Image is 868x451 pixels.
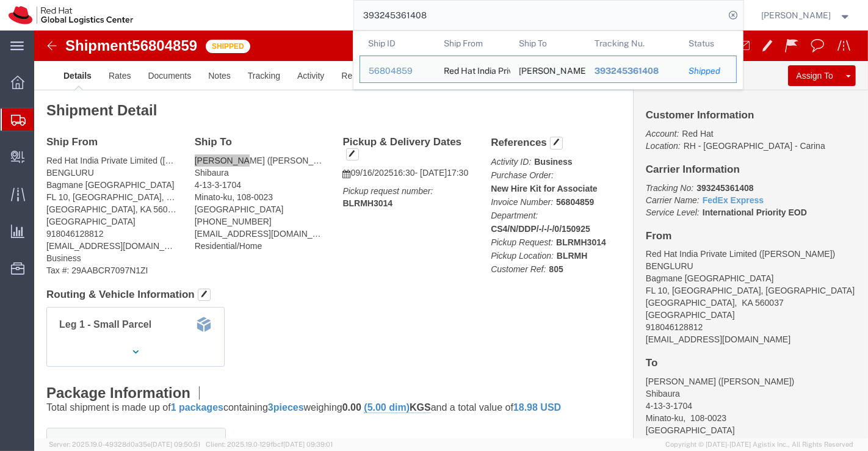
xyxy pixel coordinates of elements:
[762,9,831,22] span: Sumitra Hansdah
[34,31,868,438] iframe: FS Legacy Container
[443,56,502,82] div: Red Hat India Private Limited
[360,31,435,56] th: Ship ID
[283,441,333,448] span: [DATE] 09:39:01
[594,65,671,78] div: 393245361408
[49,441,200,448] span: Server: 2025.19.0-49328d0a35e
[680,31,737,56] th: Status
[585,31,680,56] th: Tracking Nu.
[519,56,577,82] div: Ryo Hatada
[354,1,725,30] input: Search for shipment number, reference number
[9,6,133,24] img: logo
[761,8,852,23] button: [PERSON_NAME]
[369,65,427,78] div: 56804859
[435,31,510,56] th: Ship From
[665,439,853,450] span: Copyright © [DATE]-[DATE] Agistix Inc., All Rights Reserved
[689,65,728,78] div: Shipped
[510,31,586,56] th: Ship To
[151,441,200,448] span: [DATE] 09:50:51
[594,66,658,76] span: 393245361408
[360,31,743,89] table: Search Results
[206,441,333,448] span: Client: 2025.19.0-129fbcf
